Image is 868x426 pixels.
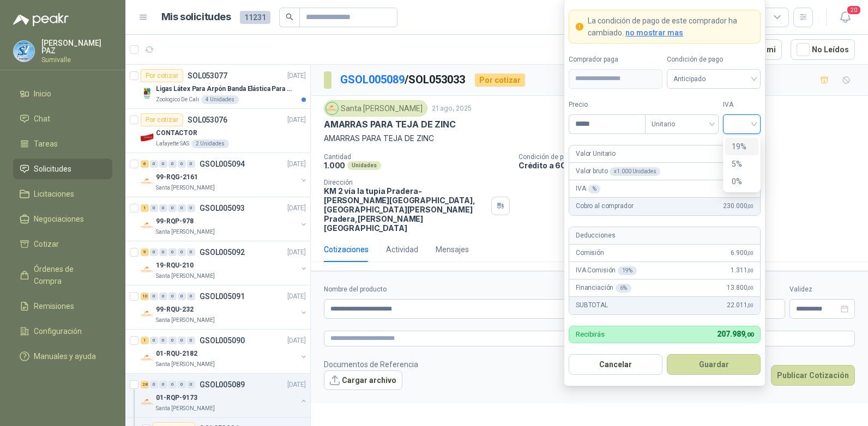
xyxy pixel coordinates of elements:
[625,28,683,37] span: no mostrar mas
[34,113,50,125] span: Chat
[159,160,167,168] div: 0
[34,350,96,362] span: Manuales y ayuda
[141,395,154,409] img: Company Logo
[168,204,177,212] div: 0
[723,100,761,110] label: IVA
[723,201,754,211] span: 230.000
[519,153,864,161] p: Condición de pago
[200,293,245,300] p: GSOL005091
[576,166,660,177] p: Valor bruto
[616,284,631,293] div: 6 %
[178,248,186,256] div: 0
[324,179,487,186] p: Dirección
[731,265,754,276] span: 1.311
[187,204,195,212] div: 0
[156,260,194,271] p: 19-RQU-210
[324,370,402,390] button: Cargar archivo
[200,160,245,168] p: GSOL005094
[187,160,195,168] div: 0
[13,184,112,204] a: Licitaciones
[187,381,195,388] div: 0
[576,300,608,311] p: SUBTOTAL
[717,330,754,338] span: 207.989
[34,188,74,200] span: Licitaciones
[725,138,758,155] div: 19%
[287,159,306,169] p: [DATE]
[13,108,112,129] a: Chat
[141,175,154,188] img: Company Logo
[727,300,754,311] span: 22.011
[200,337,245,344] p: GSOL005090
[324,244,369,255] div: Cotizaciones
[576,331,605,338] p: Recibirás
[727,283,754,293] span: 13.800
[667,54,761,65] label: Condición de pago
[200,248,245,256] p: GSOL005092
[141,381,149,388] div: 28
[178,204,186,212] div: 0
[287,203,306,214] p: [DATE]
[326,102,338,114] img: Company Logo
[168,248,177,256] div: 0
[150,204,158,212] div: 0
[287,115,306,125] p: [DATE]
[141,378,308,413] a: 28 0 0 0 0 0 GSOL005089[DATE] Company Logo01-RQP-9173Santa [PERSON_NAME]
[286,13,293,21] span: search
[34,238,59,250] span: Cotizar
[187,248,195,256] div: 0
[732,141,752,153] div: 19%
[324,284,633,295] label: Nombre del producto
[156,216,194,227] p: 99-RQP-978
[168,381,177,388] div: 0
[287,380,306,390] p: [DATE]
[141,202,308,236] a: 1 0 0 0 0 0 GSOL005093[DATE] Company Logo99-RQP-978Santa [PERSON_NAME]
[340,71,466,88] p: / SOL053033
[125,109,310,153] a: Por cotizarSOL053076[DATE] Company LogoCONTACTORLafayette SAS2 Unidades
[791,39,855,60] button: No Leídos
[569,354,662,375] button: Cancelar
[13,234,112,254] a: Cotizar
[771,365,855,386] button: Publicar Cotización
[324,132,855,144] p: AMARRAS PARA TEJA DE ZINC
[13,259,112,291] a: Órdenes de Compra
[324,153,510,161] p: Cantidad
[159,381,167,388] div: 0
[569,54,662,65] label: Comprador paga
[747,267,754,273] span: ,00
[588,15,754,39] p: La condición de pago de este comprador ha cambiado.
[576,149,616,159] p: Valor Unitario
[576,184,600,194] p: IVA
[187,337,195,344] div: 0
[159,293,167,300] div: 0
[156,349,197,359] p: 01-RQU-2182
[34,138,58,150] span: Tareas
[287,71,306,81] p: [DATE]
[191,139,229,148] div: 2 Unidades
[141,131,154,144] img: Company Logo
[576,248,604,258] p: Comisión
[789,284,855,295] label: Validez
[386,244,418,255] div: Actividad
[141,204,149,212] div: 1
[141,293,149,300] div: 10
[141,246,308,281] a: 9 0 0 0 0 0 GSOL005092[DATE] Company Logo19-RQU-210Santa [PERSON_NAME]
[156,360,215,369] p: Santa [PERSON_NAME]
[618,266,637,275] div: 19 %
[41,39,112,54] p: [PERSON_NAME] PAZ
[188,72,227,80] p: SOL053077
[168,337,177,344] div: 0
[150,381,158,388] div: 0
[156,316,215,325] p: Santa [PERSON_NAME]
[200,204,245,212] p: GSOL005093
[13,209,112,229] a: Negociaciones
[178,337,186,344] div: 0
[747,302,754,308] span: ,00
[125,65,310,109] a: Por cotizarSOL053077[DATE] Company LogoLigas Látex Para Arpón Banda Elástica Para Arpón Tripa Pol...
[13,133,112,154] a: Tareas
[747,285,754,291] span: ,00
[287,247,306,258] p: [DATE]
[13,296,112,317] a: Remisiones
[141,334,308,369] a: 1 0 0 0 0 0 GSOL005090[DATE] Company Logo01-RQU-2182Santa [PERSON_NAME]
[725,155,758,173] div: 5%
[159,204,167,212] div: 0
